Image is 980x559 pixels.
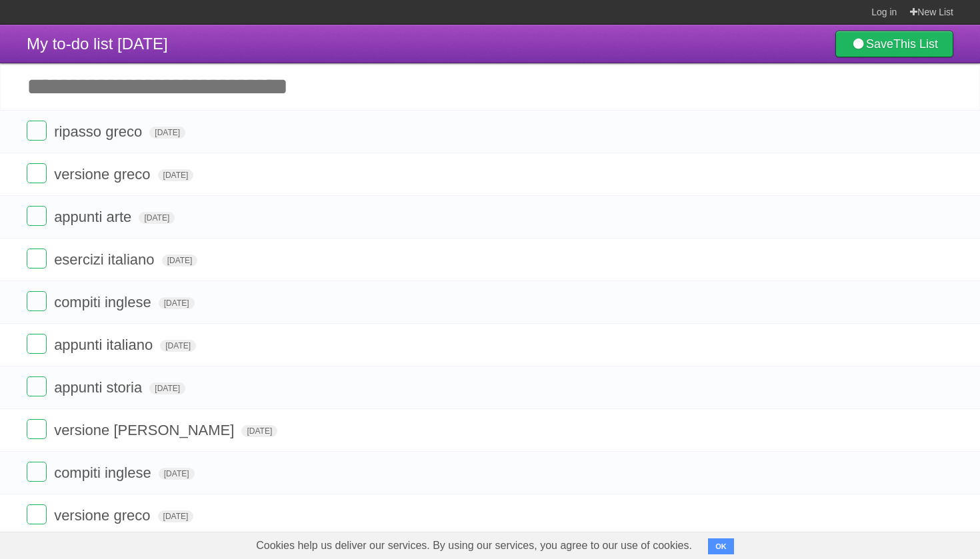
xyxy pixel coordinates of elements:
span: [DATE] [159,468,195,480]
span: [DATE] [241,425,277,437]
b: This List [893,37,938,51]
a: SaveThis List [835,31,953,57]
label: Done [27,291,47,311]
span: esercizi italiano [54,251,157,268]
span: ripasso greco [54,123,145,140]
label: Done [27,462,47,482]
span: [DATE] [139,212,175,224]
span: compiti inglese [54,294,155,310]
span: [DATE] [162,255,198,267]
label: Done [27,334,47,354]
button: OK [708,538,734,554]
span: Cookies help us deliver our services. By using our services, you agree to our use of cookies. [243,532,705,559]
span: [DATE] [160,340,196,352]
label: Done [27,121,47,141]
label: Done [27,249,47,269]
span: My to-do list [DATE] [27,35,168,53]
span: versione [PERSON_NAME] [54,422,237,438]
span: [DATE] [149,127,185,139]
span: [DATE] [158,510,194,522]
span: versione greco [54,166,153,183]
label: Done [27,163,47,183]
span: compiti inglese [54,464,155,481]
span: versione greco [54,507,153,524]
label: Done [27,376,47,396]
span: [DATE] [149,382,185,394]
label: Done [27,419,47,439]
label: Done [27,504,47,524]
label: Done [27,206,47,226]
span: appunti storia [54,379,145,396]
span: [DATE] [159,297,195,309]
span: appunti arte [54,209,135,225]
span: appunti italiano [54,336,156,353]
span: [DATE] [158,169,194,181]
